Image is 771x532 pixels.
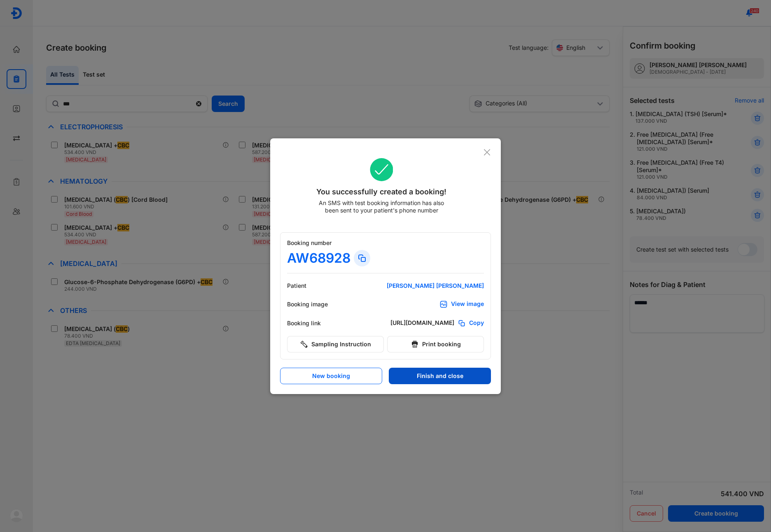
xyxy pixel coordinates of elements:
[317,199,446,214] div: An SMS with test booking information has also been sent to your patient's phone number
[287,336,384,352] button: Sampling Instruction
[287,250,350,266] div: AW68928
[280,186,483,198] div: You successfully created a booking!
[385,282,484,289] div: [PERSON_NAME] [PERSON_NAME]
[451,300,484,308] div: View image
[389,368,491,384] button: Finish and close
[287,282,336,289] div: Patient
[280,368,382,384] button: New booking
[287,301,336,308] div: Booking image
[387,336,484,352] button: Print booking
[287,320,336,327] div: Booking link
[287,239,484,247] div: Booking number
[469,319,484,327] span: Copy
[390,319,454,327] div: [URL][DOMAIN_NAME]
